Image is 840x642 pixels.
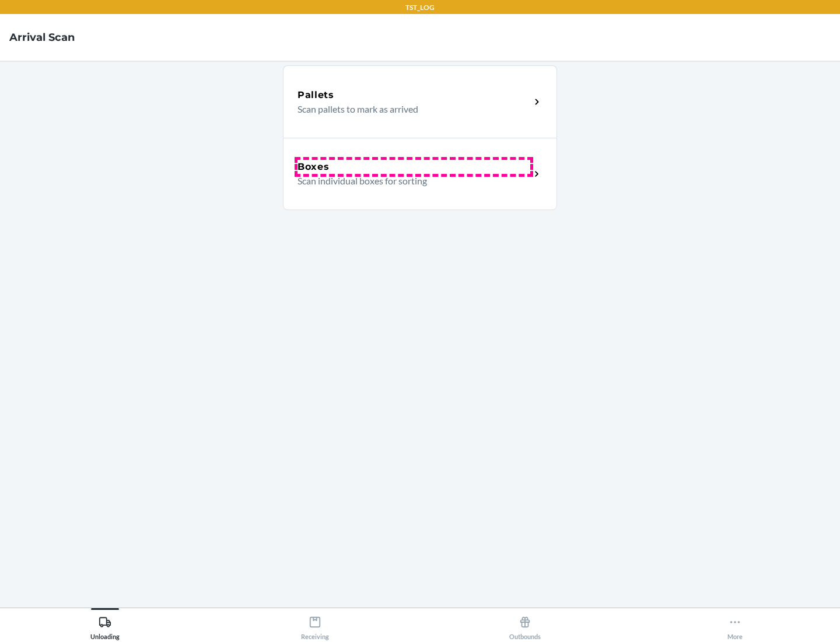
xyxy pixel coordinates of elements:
[297,102,521,116] p: Scan pallets to mark as arrived
[283,138,557,210] a: BoxesScan individual boxes for sorting
[297,88,334,102] h5: Pallets
[509,611,541,640] div: Outbounds
[301,611,329,640] div: Receiving
[630,608,840,640] button: More
[9,30,75,45] h4: Arrival Scan
[297,160,330,174] h5: Boxes
[283,65,557,138] a: PalletsScan pallets to mark as arrived
[405,2,435,13] p: TST_LOG
[90,611,120,640] div: Unloading
[727,611,743,640] div: More
[210,608,420,640] button: Receiving
[420,608,630,640] button: Outbounds
[297,174,521,188] p: Scan individual boxes for sorting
